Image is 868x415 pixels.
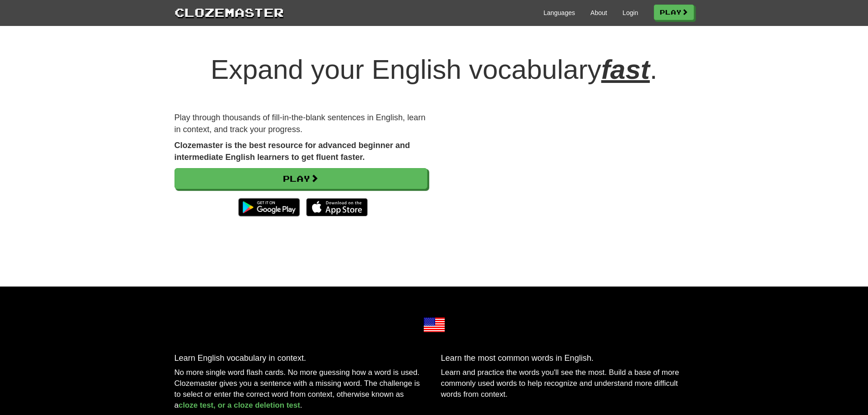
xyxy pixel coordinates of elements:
[175,141,410,162] strong: Clozemaster is the best resource for advanced beginner and intermediate English learners to get f...
[544,8,575,17] a: Languages
[234,194,304,221] img: Get it on Google Play
[306,198,368,216] img: Download_on_the_App_Store_Badge_US-UK_135x40-25178aeef6eb6b83b96f5f2d004eda3bffbb37122de64afbaef7...
[441,367,694,400] p: Learn and practice the words you'll see the most. Build a base of more commonly used words to hel...
[175,367,427,411] p: No more single word flash cards. No more guessing how a word is used. Clozemaster gives you a sen...
[175,354,427,363] h3: Learn English vocabulary in context.
[175,112,427,135] p: Play through thousands of fill-in-the-blank sentences in English, learn in context, and track you...
[441,354,694,363] h3: Learn the most common words in English.
[175,55,694,85] h1: Expand your English vocabulary .
[654,5,694,20] a: Play
[179,401,300,410] a: cloze test, or a cloze deletion test
[175,168,427,189] a: Play
[591,8,607,17] a: About
[601,54,650,85] em: fast
[175,4,284,20] a: Clozemaster
[622,8,638,17] a: Login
